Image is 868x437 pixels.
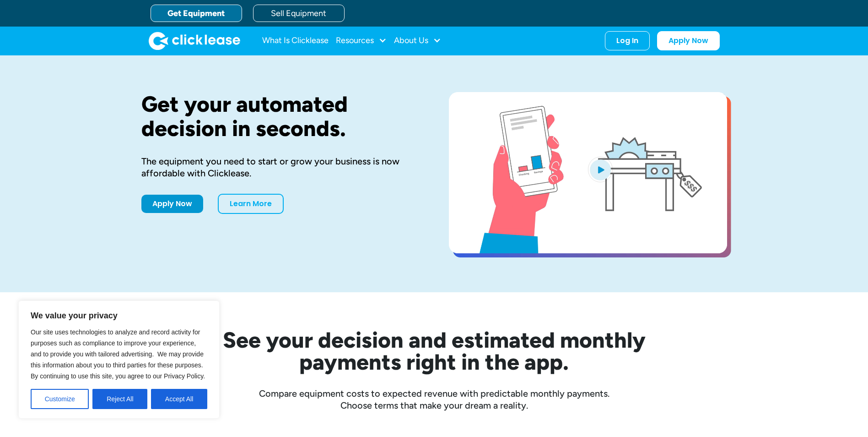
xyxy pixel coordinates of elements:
a: home [149,32,240,50]
a: open lightbox [449,92,727,253]
a: Sell Equipment [253,5,345,22]
img: Clicklease logo [149,32,240,50]
div: About Us [394,32,441,50]
h2: See your decision and estimated monthly payments right in the app. [178,329,690,373]
p: We value your privacy [31,310,207,321]
button: Reject All [92,389,147,409]
button: Customize [31,389,89,409]
div: We value your privacy [18,300,220,419]
button: Accept All [151,389,207,409]
h1: Get your automated decision in seconds. [141,92,420,141]
div: Compare equipment costs to expected revenue with predictable monthly payments. Choose terms that ... [141,388,727,411]
a: Apply Now [141,195,203,213]
a: Apply Now [657,31,720,50]
div: Log In [616,36,638,45]
a: Learn More [218,194,284,214]
div: Resources [336,32,387,50]
img: Blue play button logo on a light blue circular background [588,157,613,182]
span: Our site uses technologies to analyze and record activity for purposes such as compliance to impr... [31,328,205,380]
a: What Is Clicklease [262,32,329,50]
a: Get Equipment [151,5,242,22]
div: The equipment you need to start or grow your business is now affordable with Clicklease. [141,155,420,179]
